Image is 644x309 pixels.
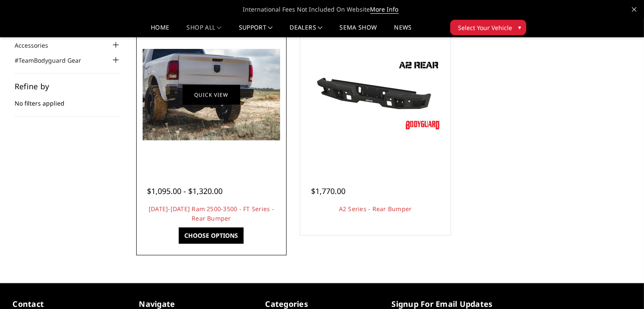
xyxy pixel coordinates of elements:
div: No filters applied [15,82,121,117]
span: $1,095.00 - $1,320.00 [147,186,223,196]
a: #TeamBodyguard Gear [15,56,92,65]
a: News [394,24,412,37]
button: Select Your Vehicle [450,20,526,35]
a: A2 Series - Rear Bumper A2 Series - Rear Bumper [302,22,449,168]
a: A2 Series - Rear Bumper [339,205,412,213]
iframe: Chat Widget [601,268,644,309]
a: Accessories [15,41,59,50]
a: Choose Options [179,227,244,244]
a: shop all [187,24,222,37]
span: $1,770.00 [311,186,345,196]
a: Support [239,24,273,37]
a: More Info [370,5,399,14]
img: 2010-2018 Ram 2500-3500 - FT Series - Rear Bumper [143,49,280,140]
span: Select Your Vehicle [458,23,513,32]
a: SEMA Show [339,24,377,37]
a: [DATE]-[DATE] Ram 2500-3500 - FT Series - Rear Bumper [149,205,274,222]
a: 2010-2018 Ram 2500-3500 - FT Series - Rear Bumper 2010-2018 Ram 2500-3500 - FT Series - Rear Bumper [138,22,284,168]
a: Quick view [183,85,240,105]
a: Home [151,24,169,37]
h5: Refine by [15,82,121,90]
span: International Fees Not Included On Website [13,1,632,18]
span: ▾ [519,23,522,32]
a: Dealers [290,24,323,37]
